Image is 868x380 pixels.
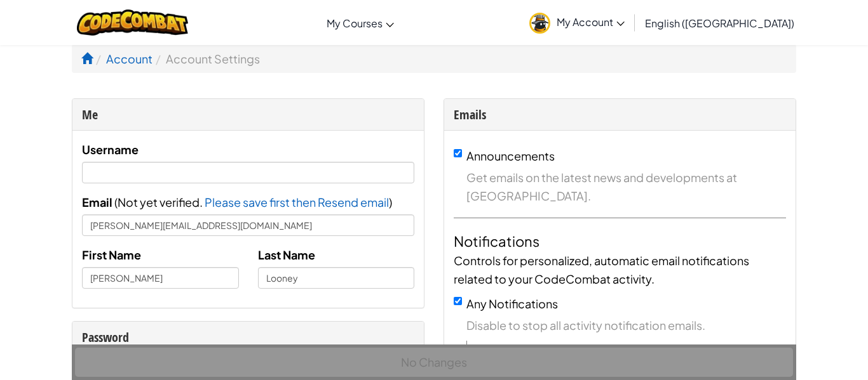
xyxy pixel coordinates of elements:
[523,3,631,43] a: My Account
[82,328,414,346] div: Password
[106,51,153,66] a: Account
[82,105,414,124] div: Me
[557,15,625,29] span: My Account
[118,195,205,209] span: Not yet verified.
[466,148,555,163] label: Announcements
[82,246,141,264] label: First Name
[82,140,139,159] label: Username
[258,246,315,264] label: Last Name
[639,6,801,40] a: English ([GEOGRAPHIC_DATA])
[645,16,794,30] span: English ([GEOGRAPHIC_DATA])
[466,168,786,205] span: Get emails on the latest news and developments at [GEOGRAPHIC_DATA].
[205,195,389,209] span: Please save first then Resend email
[77,10,188,36] img: CodeCombat logo
[389,195,392,209] span: )
[454,105,786,124] div: Emails
[466,316,786,334] span: Disable to stop all activity notification emails.
[327,16,383,30] span: My Courses
[454,253,749,286] span: Controls for personalized, automatic email notifications related to your CodeCombat activity.
[112,195,118,209] span: (
[529,13,550,34] img: avatar
[320,6,400,40] a: My Courses
[82,195,112,209] span: Email
[153,49,260,68] li: Account Settings
[454,231,786,251] h4: Notifications
[466,296,558,311] label: Any Notifications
